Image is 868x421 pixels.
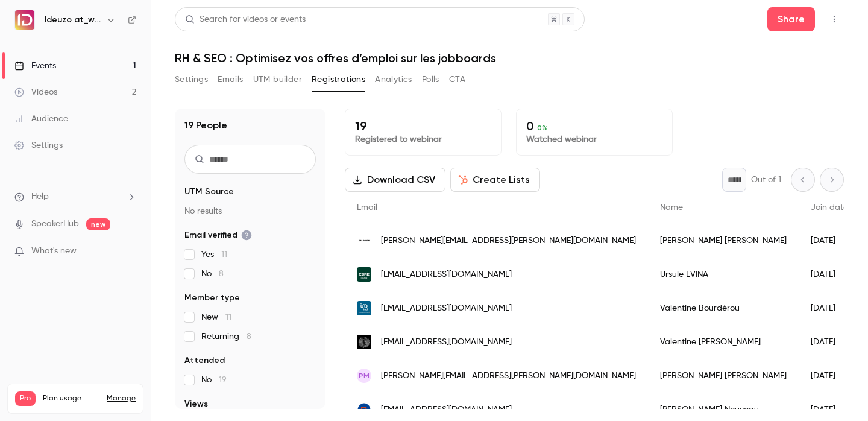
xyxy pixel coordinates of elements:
span: Email [357,203,377,212]
div: Valentine Bourdérou [648,291,799,325]
span: Email verified [184,229,252,241]
div: [DATE] [799,291,860,325]
p: No results [184,205,316,217]
button: Analytics [375,70,412,89]
p: Registered to webinar [355,133,491,145]
button: Download CSV [345,168,445,192]
h1: RH & SEO : Optimisez vos offres d’emploi sur les jobboards [175,51,844,65]
span: 11 [225,313,231,321]
span: Help [31,191,49,203]
span: new [86,218,110,230]
img: salomon.com [357,233,371,248]
span: Plan usage [43,394,99,404]
span: Returning [201,331,251,343]
span: [PERSON_NAME][EMAIL_ADDRESS][PERSON_NAME][DOMAIN_NAME] [381,370,636,382]
div: Events [14,60,56,72]
img: iadinternational.com [357,301,371,315]
span: No [201,374,227,386]
div: [PERSON_NAME] [PERSON_NAME] [648,359,799,393]
button: UTM builder [253,70,302,89]
button: CTA [449,70,465,89]
span: Member type [184,292,240,304]
span: Attended [184,355,225,367]
span: Yes [201,248,227,261]
div: Videos [14,86,57,98]
h1: 19 People [184,118,227,133]
span: 19 [219,376,227,384]
span: [PERSON_NAME][EMAIL_ADDRESS][PERSON_NAME][DOMAIN_NAME] [381,235,636,247]
img: dupessey.com [357,402,371,417]
div: Search for videos or events [185,13,306,26]
button: Create Lists [450,168,540,192]
h6: Ideuzo at_work [45,14,101,26]
span: No [201,268,224,280]
div: Audience [14,113,68,125]
p: 0 [526,119,662,133]
span: What's new [31,245,77,258]
div: [PERSON_NAME] [PERSON_NAME] [648,224,799,258]
a: SpeakerHub [31,218,79,230]
span: Views [184,398,208,410]
span: Join date [811,203,848,212]
span: [EMAIL_ADDRESS][DOMAIN_NAME] [381,268,512,281]
img: cbre.fr [357,267,371,282]
span: 0 % [537,124,548,132]
div: Ursule EVINA [648,258,799,291]
span: 11 [221,250,227,259]
button: Emails [218,70,243,89]
div: [DATE] [799,258,860,291]
span: New [201,311,231,323]
div: Valentine [PERSON_NAME] [648,325,799,359]
p: 19 [355,119,491,133]
p: Watched webinar [526,133,662,145]
span: 8 [219,270,224,278]
span: [EMAIL_ADDRESS][DOMAIN_NAME] [381,302,512,315]
span: 8 [247,332,251,341]
p: Out of 1 [751,174,781,186]
iframe: Noticeable Trigger [122,246,136,257]
span: [EMAIL_ADDRESS][DOMAIN_NAME] [381,336,512,349]
div: [DATE] [799,359,860,393]
span: Pro [15,391,36,406]
button: Settings [175,70,208,89]
a: Manage [107,394,136,404]
div: [DATE] [799,224,860,258]
button: Share [767,7,815,31]
button: Registrations [312,70,365,89]
img: sight.consulting [357,335,371,349]
span: PM [359,370,370,381]
li: help-dropdown-opener [14,191,136,203]
span: Name [660,203,683,212]
div: Settings [14,139,63,151]
img: Ideuzo at_work [15,10,34,30]
div: [DATE] [799,325,860,359]
span: [EMAIL_ADDRESS][DOMAIN_NAME] [381,404,512,416]
span: UTM Source [184,186,234,198]
button: Polls [422,70,439,89]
